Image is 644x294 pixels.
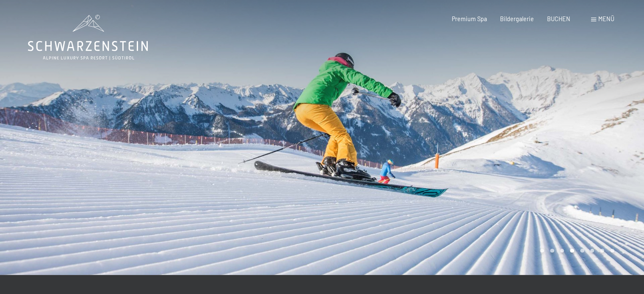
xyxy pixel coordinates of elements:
div: Carousel Page 8 [610,249,614,253]
a: Premium Spa [452,15,487,22]
span: Menü [598,15,614,22]
div: Carousel Page 5 [580,249,584,253]
div: Carousel Page 2 [550,249,554,253]
div: Carousel Page 7 [600,249,604,253]
a: Bildergalerie [500,15,534,22]
a: BUCHEN [547,15,570,22]
div: Carousel Page 3 [560,249,564,253]
div: Carousel Page 4 (Current Slide) [570,249,574,253]
div: Carousel Page 6 [590,249,594,253]
div: Carousel Pagination [537,249,614,253]
div: Carousel Page 1 [540,249,544,253]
